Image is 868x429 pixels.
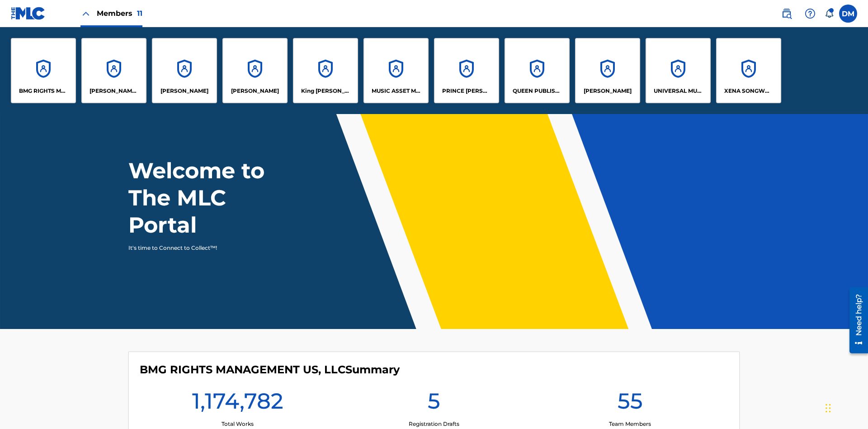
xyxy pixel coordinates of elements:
p: QUEEN PUBLISHA [513,87,562,95]
p: EYAMA MCSINGER [231,87,279,95]
a: AccountsMUSIC ASSET MANAGEMENT (MAM) [363,38,429,103]
p: ELVIS COSTELLO [160,87,208,95]
p: King McTesterson [301,87,350,95]
div: Help [801,5,819,23]
img: help [805,8,816,19]
iframe: Chat Widget [823,386,868,429]
a: AccountsBMG RIGHTS MANAGEMENT US, LLC [11,38,76,103]
p: PRINCE MCTESTERSON [442,87,491,95]
p: MUSIC ASSET MANAGEMENT (MAM) [372,87,421,95]
a: AccountsPRINCE [PERSON_NAME] [434,38,499,103]
a: Accounts[PERSON_NAME] [152,38,217,103]
p: RONALD MCTESTERSON [584,87,632,95]
a: AccountsKing [PERSON_NAME] [293,38,358,103]
a: AccountsXENA SONGWRITER [716,38,781,103]
span: 11 [137,9,142,18]
p: Registration Drafts [409,420,459,428]
a: AccountsQUEEN PUBLISHA [505,38,570,103]
iframe: Resource Center [843,284,868,358]
p: XENA SONGWRITER [724,87,774,95]
a: Accounts[PERSON_NAME] [575,38,640,103]
p: CLEO SONGWRITER [90,87,139,95]
a: AccountsUNIVERSAL MUSIC PUB GROUP [646,38,711,103]
a: Public Search [778,5,796,23]
p: UNIVERSAL MUSIC PUB GROUP [654,87,703,95]
h1: 1,174,782 [192,387,283,420]
img: Close [80,8,91,19]
span: Members [97,8,142,19]
a: Accounts[PERSON_NAME] [222,38,288,103]
p: Team Members [609,420,651,428]
div: Notifications [825,9,834,18]
h1: Welcome to The MLC Portal [128,157,297,238]
p: BMG RIGHTS MANAGEMENT US, LLC [19,87,68,95]
div: User Menu [839,5,857,23]
p: Total Works [222,420,254,428]
h1: 5 [428,387,440,420]
img: MLC Logo [11,7,46,20]
h1: 55 [618,387,643,420]
h4: BMG RIGHTS MANAGEMENT US, LLC [140,363,400,377]
img: search [781,8,792,19]
a: Accounts[PERSON_NAME] SONGWRITER [81,38,146,103]
div: Drag [826,395,831,422]
p: It's time to Connect to Collect™! [128,244,285,252]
